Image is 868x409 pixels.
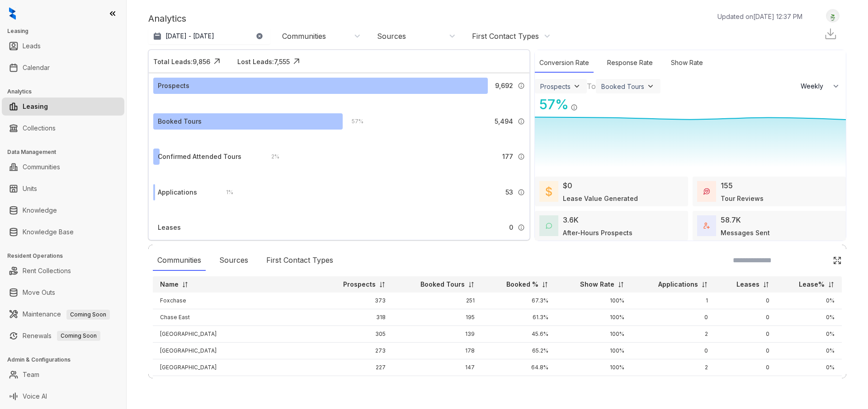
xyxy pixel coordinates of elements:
img: sorting [468,281,475,288]
img: Info [518,153,525,160]
img: LeaseValue [546,186,552,197]
span: 5,494 [495,116,513,126]
a: Communities [23,158,60,176]
img: sorting [542,281,548,288]
td: 0 [715,293,777,309]
li: Leasing [2,98,124,116]
a: Team [23,366,39,384]
td: 0 [715,343,777,359]
div: 2 % [262,152,279,162]
td: The District at [GEOGRAPHIC_DATA] [153,376,319,393]
td: 0% [777,326,842,343]
span: 0 [509,223,513,232]
li: Calendar [2,59,124,77]
img: sorting [828,281,835,288]
li: Knowledge [2,201,124,219]
td: 100% [556,376,632,393]
li: Maintenance [2,305,124,323]
img: TourReviews [703,188,710,195]
a: Move Outs [23,284,55,302]
li: Communities [2,158,124,176]
td: 0 [715,376,777,393]
td: 195 [393,309,482,326]
td: 212 [319,376,393,393]
td: 147 [393,359,482,376]
td: 318 [319,309,393,326]
a: Leads [23,37,41,55]
td: 0 [715,359,777,376]
p: Lease% [799,280,825,289]
img: SearchIcon [814,256,821,264]
h3: Leasing [7,27,126,35]
div: Sources [377,31,406,41]
div: Booked Tours [601,83,644,90]
h3: Resident Operations [7,252,126,260]
img: Click Icon [210,55,224,68]
img: TotalFum [703,223,710,229]
td: 65.2% [482,343,555,359]
div: $0 [563,180,572,191]
img: AfterHoursConversations [546,223,552,229]
span: 53 [505,187,513,197]
div: 58.7K [721,214,741,225]
img: Info [518,224,525,231]
td: 1 [632,376,715,393]
div: Tour Reviews [721,194,764,203]
img: Info [518,82,525,89]
td: 139 [393,326,482,343]
div: 155 [721,180,733,191]
td: 100% [556,309,632,326]
td: 100% [556,343,632,359]
div: Booked Tours [158,116,202,126]
td: 0% [777,343,842,359]
span: Coming Soon [66,310,110,320]
li: Rent Collections [2,262,124,280]
a: Units [23,180,37,198]
td: 67.3% [482,293,555,309]
span: Weekly [801,82,828,91]
td: [GEOGRAPHIC_DATA] [153,359,319,376]
img: sorting [701,281,708,288]
td: 373 [319,293,393,309]
img: UserAvatar [826,11,839,21]
td: 0% [777,293,842,309]
td: 0% [777,309,842,326]
td: 64.8% [482,359,555,376]
p: Show Rate [580,280,614,289]
div: 57 % [535,94,569,115]
div: First Contact Types [472,31,539,41]
td: 2 [632,326,715,343]
span: 177 [502,152,513,162]
td: 100% [556,293,632,309]
td: [GEOGRAPHIC_DATA] [153,343,319,359]
td: 178 [393,343,482,359]
td: [GEOGRAPHIC_DATA] [153,326,319,343]
p: Leases [736,280,759,289]
td: 100% [556,359,632,376]
img: Info [518,118,525,125]
td: 0 [715,309,777,326]
img: Click Icon [290,55,303,68]
div: Show Rate [666,53,708,73]
p: Name [160,280,179,289]
p: Updated on [DATE] 12:37 PM [717,12,802,21]
div: 3.6K [563,214,579,225]
td: 2 [632,359,715,376]
img: Info [571,104,578,111]
a: Leasing [23,98,48,116]
div: 1 % [217,187,233,197]
div: Conversion Rate [535,53,594,73]
img: Click Icon [833,256,842,265]
div: Confirmed Attended Tours [158,152,241,162]
td: Chase East [153,309,319,326]
div: Messages Sent [721,228,770,237]
li: Move Outs [2,284,124,302]
div: First Contact Types [262,250,338,271]
td: 273 [319,343,393,359]
td: 45.6% [482,326,555,343]
td: Foxchase [153,293,319,309]
div: Sources [215,250,253,271]
div: Prospects [158,81,189,91]
p: Booked Tours [420,280,465,289]
a: Collections [23,119,56,137]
